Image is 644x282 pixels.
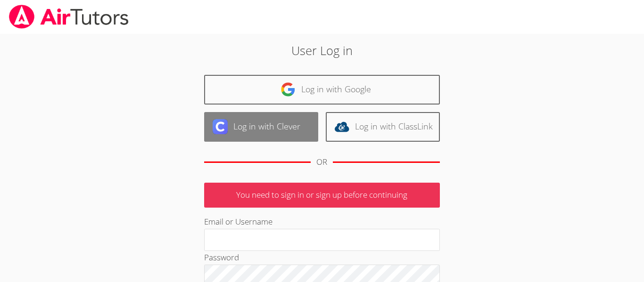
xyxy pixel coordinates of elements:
a: Log in with Google [204,75,440,105]
label: Email or Username [204,216,272,227]
a: Log in with Clever [204,112,318,142]
label: Password [204,252,239,263]
div: OR [316,155,327,169]
h2: User Log in [148,41,496,59]
a: Log in with ClassLink [326,112,440,142]
img: google-logo-50288ca7cdecda66e5e0955fdab243c47b7ad437acaf1139b6f446037453330a.svg [281,82,296,97]
img: airtutors_banner-c4298cdbf04f3fff15de1276eac7730deb9818008684d7c2e4769d2f7ddbe033.png [8,5,130,29]
img: classlink-logo-d6bb404cc1216ec64c9a2012d9dc4662098be43eaf13dc465df04b49fa7ab582.svg [334,119,349,134]
img: clever-logo-6eab21bc6e7a338710f1a6ff85c0baf02591cd810cc4098c63d3a4b26e2feb20.svg [213,119,228,134]
p: You need to sign in or sign up before continuing [204,183,440,208]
